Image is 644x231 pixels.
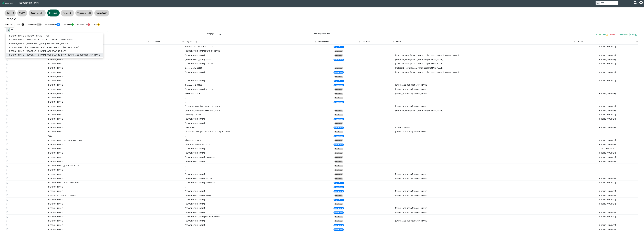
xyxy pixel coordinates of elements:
td: [GEOGRAPHIC_DATA] [184,210,317,215]
td: [GEOGRAPHIC_DATA], IN 46032 [184,193,317,198]
td: [PERSON_NAME] [47,172,150,176]
button: Reservationscalendar2 check [28,10,46,16]
div: [PHONE_NUMBER] [577,58,638,61]
span: 851 [56,23,60,26]
b: 2,158 [8,23,13,25]
td: [GEOGRAPHIC_DATA] [184,147,317,151]
div: [PHONE_NUMBER] [577,45,638,48]
div: [PHONE_NUMBER] [577,194,638,197]
td: [GEOGRAPHIC_DATA], IA 52722 [184,57,317,62]
button: Go to page 2 [22,33,27,37]
svg: pencil square [606,34,608,36]
div: Call Back [362,40,392,43]
div: Relationship [318,40,358,43]
td: [PERSON_NAME] [47,87,150,91]
span: RepeatGuest [334,101,344,103]
div: [PHONE_NUMBER] [577,143,638,146]
div: City State Zip [186,40,314,43]
td: [PERSON_NAME] [47,125,150,130]
svg: currency dollar [70,12,72,14]
span: 0 [71,23,74,26]
td: Oak Lawn, IL 60453 [184,83,317,87]
span: RepeatGuest [334,135,344,137]
td: [PERSON_NAME][EMAIL_ADDRESS][DOMAIN_NAME] [395,66,576,70]
span: 50 [323,33,325,35]
td: [PERSON_NAME] [47,185,150,189]
td: [PERSON_NAME] [47,104,150,108]
span: RepeatGuest [334,46,344,48]
td: [PERSON_NAME] [47,108,150,113]
td: [PERSON_NAME] [47,83,150,87]
a: Professional0 [76,22,92,27]
a: Inquiry0 [14,22,26,27]
a: Misc0 [92,22,102,27]
td: [PERSON_NAME] [47,113,150,117]
td: [EMAIL_ADDRESS][DOMAIN_NAME] [395,219,576,223]
div: [PHONE_NUMBER] [577,202,638,205]
td: , [184,168,317,172]
svg: calendar2 check [41,12,44,14]
button: Configurationgear [75,10,93,16]
a: RepeatGuest851 [44,22,62,27]
div: [PHONE_NUMBER] [577,177,638,180]
td: [GEOGRAPHIC_DATA] [184,117,317,121]
td: Nowthen, [GEOGRAPHIC_DATA] [184,45,317,49]
td: , [184,74,317,79]
td: [GEOGRAPHIC_DATA] [184,223,317,227]
td: [PERSON_NAME] [47,206,150,210]
td: [EMAIL_ADDRESS][DOMAIN_NAME] [395,193,576,198]
div: [PHONE_NUMBER] [577,118,638,120]
td: [EMAIL_ADDRESS][DOMAIN_NAME] [395,130,576,134]
td: [PERSON_NAME] [47,189,150,193]
svg: person [55,12,58,14]
h6: Showing to of [271,33,373,35]
ul: Pagination [6,33,161,37]
span: RepeatGuest [334,84,344,86]
div: [PHONE_NUMBER] [577,198,638,201]
td: Blaine, MN 55449 [184,91,317,96]
svg: gear fill [640,1,642,3]
svg: house [12,12,14,14]
td: [PERSON_NAME][GEOGRAPHIC_DATA][US_STATE] [184,130,317,134]
button: Go to page 4 [32,33,36,37]
td: [PERSON_NAME] [47,96,150,100]
div: [PHONE_NUMBER] [577,113,638,116]
td: [PERSON_NAME] [47,62,150,66]
div: [PHONE_NUMBER] [577,181,638,184]
svg: gear [89,12,91,14]
span: RepeatGuest [334,207,344,209]
td: [PERSON_NAME], NE 68008 [184,142,317,147]
div: [PHONE_NUMBER] [577,228,638,231]
td: [GEOGRAPHIC_DATA] [184,53,317,57]
td: [PERSON_NAME] [47,74,150,79]
td: [PERSON_NAME], [PERSON_NAME] [47,164,150,168]
td: [GEOGRAPHIC_DATA], CO 80220 [184,155,317,159]
td: Algonquin, IL 60102 [184,138,317,142]
td: [GEOGRAPHIC_DATA], IA 52722 [184,62,317,66]
button: [PERSON_NAME], [GEOGRAPHIC_DATA] - [EMAIL_ADDRESS][DOMAIN_NAME] [6,45,103,49]
td: Niles, IL 60714 [184,125,317,130]
td: [PERSON_NAME] [47,159,150,164]
div: [PHONE_NUMBER] [577,215,638,218]
button: Select Allcheck all [618,33,629,36]
button: [PERSON_NAME] - [GEOGRAPHIC_DATA], [GEOGRAPHIC_DATA] - [EMAIL_ADDRESS][DOMAIN_NAME] [6,53,103,57]
td: [PERSON_NAME] [47,121,150,125]
td: [PERSON_NAME] [47,155,150,159]
div: [PHONE_NUMBER] [577,190,638,193]
svg: plus [599,34,601,36]
div: [PHONE_NUMBER] [577,54,638,57]
img: Z [2,1,14,5]
td: [EMAIL_ADDRESS][DOMAIN_NAME] [395,91,576,96]
td: , [184,96,317,100]
span: RepeatGuest [334,118,344,120]
td: [EMAIL_ADDRESS][DOMAIN_NAME] [395,104,576,108]
button: Homehouse [4,10,16,16]
button: [PERSON_NAME] - [GEOGRAPHIC_DATA], [GEOGRAPHIC_DATA] - [6,49,103,53]
svg: printer [105,12,107,14]
span: RepeatGuest [334,144,344,146]
div: [PHONE_NUMBER] [577,152,638,154]
td: [GEOGRAPHIC_DATA] [184,189,317,193]
td: [GEOGRAPHIC_DATA]-2271 [184,70,317,74]
div: (161) 255-8314 [577,147,638,150]
svg: file excel [635,34,637,36]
